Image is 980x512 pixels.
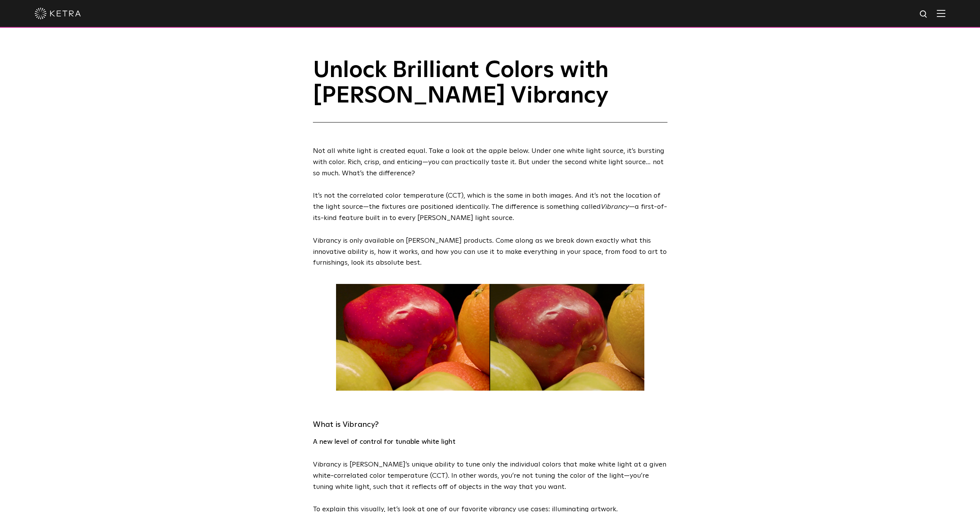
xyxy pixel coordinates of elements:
i: Vibrancy [601,203,629,210]
img: ketra-logo-2019-white [35,8,81,19]
img: VibrancyAssets-AppleComparison_041019_DT3 [336,284,644,391]
p: Vibrancy is [PERSON_NAME]’s unique ability to tune only the individual colors that make white lig... [313,459,667,492]
strong: A new level of control for tunable white light [313,438,456,445]
h3: What is Vibrancy? [313,418,667,431]
h1: Unlock Brilliant Colors with [PERSON_NAME] Vibrancy [313,58,667,123]
img: search icon [919,10,929,19]
p: It’s not the correlated color temperature (CCT), which is the same in both images. And it’s not t... [313,190,667,223]
p: Vibrancy is only available on [PERSON_NAME] products. Come along as we break down exactly what th... [313,235,667,269]
p: Not all white light is created equal. Take a look at the apple below. Under one white light sourc... [313,146,667,179]
img: Hamburger%20Nav.svg [937,10,945,17]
